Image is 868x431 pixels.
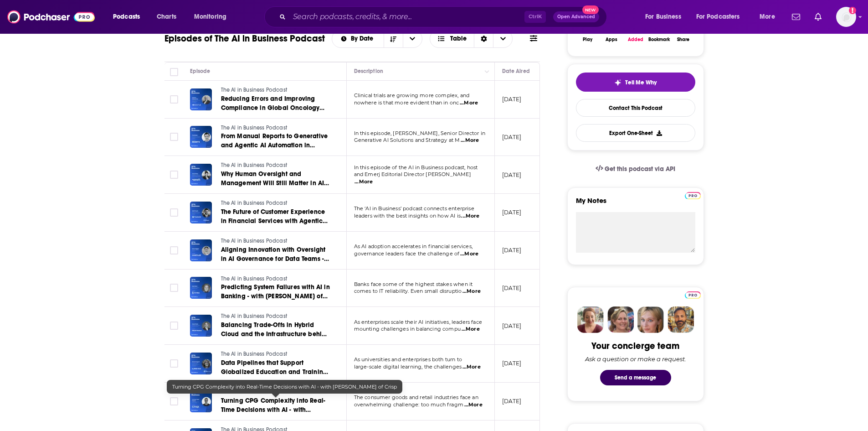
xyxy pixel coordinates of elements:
[836,7,856,27] span: Logged in as james.parsons
[614,79,621,86] img: tell me why sparkle
[502,208,522,216] p: [DATE]
[502,66,530,77] div: Date Aired
[753,10,786,24] button: open menu
[524,11,546,23] span: Ctrl K
[836,7,856,27] img: User Profile
[113,10,140,23] span: Podcasts
[221,321,330,356] span: Balancing Trade-Offs in Hybrid Cloud and the Infrastructure behind Scalable AI - with [PERSON_NAM...
[273,6,616,27] div: Search podcasts, credits, & more...
[462,288,481,295] span: ...More
[677,37,689,42] div: Share
[354,164,478,171] span: In this episode of the AI in Business podcast, host
[461,137,479,144] span: ...More
[645,10,681,23] span: For Business
[170,95,178,104] span: Toggle select row
[354,171,471,177] span: and Emerj Editorial Director [PERSON_NAME]
[351,36,376,42] span: By Date
[221,95,327,130] span: Reducing Errors and Improving Compliance in Global Oncology Programs - with [PERSON_NAME] at IQVI...
[221,351,287,357] span: The AI in Business Podcast
[585,355,686,363] div: Ask a question or make a request.
[221,132,330,150] a: From Manual Reports to Generative and Agentic AI Automation in Finance - with [PERSON_NAME] of [P...
[576,124,695,142] button: Export One-Sheet
[607,306,634,333] img: Barbara Profile
[576,196,695,212] label: My Notes
[354,66,383,77] div: Description
[221,245,330,264] a: Aligning Innovation with Oversight in AI Governance for Data Teams - with [PERSON_NAME] of OneTrust
[502,133,522,141] p: [DATE]
[221,170,330,188] a: Why Human Oversight and Management Will Still Matter in AI-Driven Pharma Operations - with [PERSO...
[221,397,326,423] span: Turning CPG Complexity into Real-Time Decisions with AI - with [PERSON_NAME] of Crisp
[502,95,522,103] p: [DATE]
[170,208,178,217] span: Toggle select row
[685,192,701,199] img: Podchaser Pro
[194,10,226,23] span: Monitoring
[354,130,486,136] span: In this episode, [PERSON_NAME], Senior Director in
[354,281,473,287] span: Banks face some of the highest stakes when it
[170,171,178,179] span: Toggle select row
[605,165,675,173] span: Get this podcast via API
[576,99,695,117] a: Contact This Podcast
[849,7,856,14] svg: Add a profile image
[354,319,482,325] span: As enterprises scale their AI initiatives, leaders face
[788,9,804,25] a: Show notifications dropdown
[461,213,479,220] span: ...More
[354,288,462,294] span: comes to IT reliability. Even small disruptio
[577,306,604,333] img: Sydney Profile
[588,158,683,180] a: Get this podcast via API
[690,10,753,24] button: open menu
[190,66,211,77] div: Episode
[591,340,679,352] div: Your concierge team
[668,306,694,333] img: Jon Profile
[696,10,740,23] span: For Podcasters
[221,275,287,282] span: The AI in Business Podcast
[221,200,287,206] span: The AI in Business Podcast
[576,73,695,92] button: tell me why sparkleTell Me Why
[637,306,664,333] img: Jules Profile
[583,37,592,42] div: Play
[600,370,671,385] button: Send a message
[502,359,522,367] p: [DATE]
[170,397,178,405] span: Toggle select row
[474,30,493,47] div: Sort Direction
[811,9,825,25] a: Show notifications dropdown
[384,30,403,47] button: Sort Direction
[482,66,493,77] button: Column Actions
[221,350,330,358] a: The AI in Business Podcast
[354,137,460,143] span: Generative AI Solutions and Strategy at M
[462,326,480,333] span: ...More
[221,125,287,131] span: The AI in Business Podcast
[464,401,483,409] span: ...More
[221,208,330,226] a: The Future of Customer Experience in Financial Services with Agentic AI - with [PERSON_NAME] of P...
[354,92,470,99] span: Clinical trials are growing more complex, and
[172,384,397,390] span: Turning CPG Complexity into Real-Time Decisions with AI - with [PERSON_NAME] of Crisp
[289,10,524,24] input: Search podcasts, credits, & more...
[221,313,287,319] span: The AI in Business Podcast
[221,199,330,208] a: The AI in Business Podcast
[221,283,330,301] a: Predicting System Failures with AI in Banking - with [PERSON_NAME] of Vitria Technology
[164,33,325,44] h1: Episodes of The AI in Business Podcast
[648,37,670,42] div: Bookmark
[836,7,856,27] button: Show profile menu
[760,10,775,23] span: More
[221,94,330,113] a: Reducing Errors and Improving Compliance in Global Oncology Programs - with [PERSON_NAME] at IQVI...
[430,30,513,48] button: Choose View
[221,124,330,132] a: The AI in Business Podcast
[170,246,178,254] span: Toggle select row
[157,10,176,23] span: Charts
[7,8,95,26] img: Podchaser - Follow, Share and Rate Podcasts
[354,326,461,332] span: mounting challenges in balancing compu
[221,170,329,205] span: Why Human Oversight and Management Will Still Matter in AI-Driven Pharma Operations - with [PERSO...
[460,99,478,107] span: ...More
[462,363,481,371] span: ...More
[685,290,701,299] a: Pro website
[221,359,328,403] span: Data Pipelines that Support Globalized Education and Training Programs - with [PERSON_NAME] of th...
[557,15,595,19] span: Open Advanced
[221,283,330,309] span: Predicting System Failures with AI in Banking - with [PERSON_NAME] of Vitria Technology
[221,396,330,415] a: Turning CPG Complexity into Real-Time Decisions with AI - with [PERSON_NAME] of Crisp
[502,284,522,292] p: [DATE]
[221,208,328,243] span: The Future of Customer Experience in Financial Services with Agentic AI - with [PERSON_NAME] of P...
[221,246,329,272] span: Aligning Innovation with Oversight in AI Governance for Data Teams - with [PERSON_NAME] of OneTrust
[221,312,330,321] a: The AI in Business Podcast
